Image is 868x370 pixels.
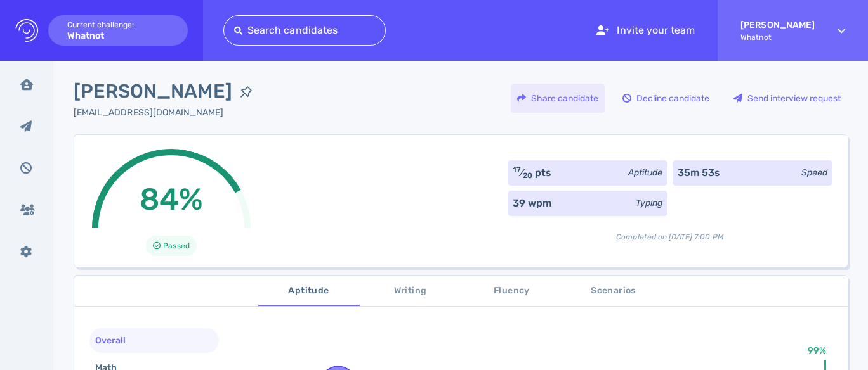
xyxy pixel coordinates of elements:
span: Aptitude [266,283,352,299]
button: Send interview request [727,83,848,113]
div: 35m 53s [678,165,720,181]
span: Whatnot [740,33,815,42]
span: Writing [367,283,454,299]
button: Decline candidate [615,83,716,113]
span: Scenarios [570,283,657,299]
span: 84% [140,181,203,217]
div: Send interview request [727,84,847,113]
span: Passed [163,238,189,253]
span: Fluency [469,283,555,299]
div: Completed on [DATE] 7:00 PM [508,221,832,243]
div: 39 wpm [513,196,551,211]
div: ⁄ pts [513,165,552,181]
div: Speed [801,166,827,179]
strong: [PERSON_NAME] [740,20,815,30]
button: Share candidate [510,83,605,113]
div: Click to copy the email address [74,106,260,119]
text: 99% [808,345,826,356]
span: [PERSON_NAME] [74,77,232,106]
div: Typing [636,196,662,210]
div: Share candidate [511,84,605,113]
sub: 20 [523,171,532,180]
div: Decline candidate [616,84,716,113]
div: Aptitude [628,166,662,179]
sup: 17 [513,165,521,174]
div: Overall [93,331,141,350]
